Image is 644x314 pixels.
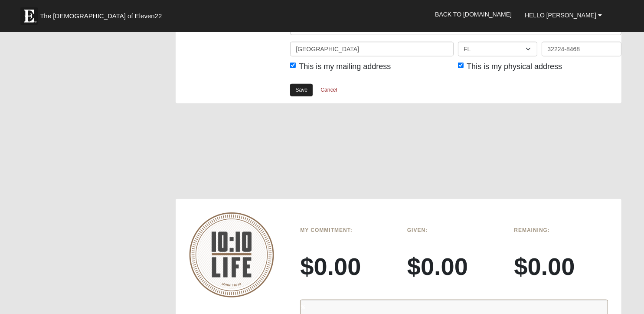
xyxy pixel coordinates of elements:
span: This is my mailing address [299,62,391,71]
a: Save [290,84,313,96]
a: The [DEMOGRAPHIC_DATA] of Eleven22 [16,3,190,25]
a: Hello [PERSON_NAME] [518,4,608,26]
h6: Remaining: [514,227,608,233]
span: The [DEMOGRAPHIC_DATA] of Eleven22 [40,12,162,20]
span: This is my physical address [467,62,562,71]
h6: Given: [407,227,501,233]
input: Zip [542,42,621,56]
span: Hello [PERSON_NAME] [525,12,596,19]
h6: My Commitment: [300,227,394,233]
img: 10-10-Life-logo-round-no-scripture.png [189,212,275,297]
a: Cancel [315,83,343,97]
h3: $0.00 [514,252,608,281]
input: City [290,42,454,56]
h3: $0.00 [300,252,394,281]
input: This is my physical address [458,63,464,68]
input: This is my mailing address [290,63,296,68]
a: Back to [DOMAIN_NAME] [428,3,518,25]
h3: $0.00 [407,252,501,281]
img: Eleven22 logo [20,7,38,25]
